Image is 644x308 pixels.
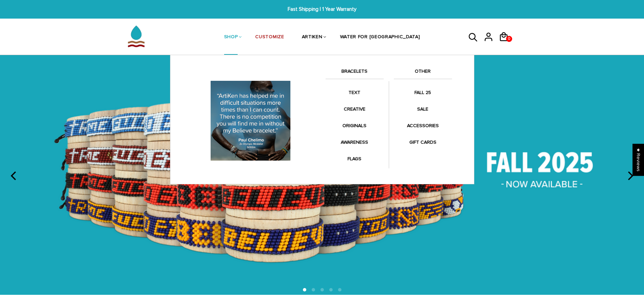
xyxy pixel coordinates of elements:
[326,86,384,99] a: TEXT
[255,20,284,55] a: CUSTOMIZE
[7,168,22,183] button: previous
[326,152,384,165] a: FLAGS
[499,44,514,45] a: 0
[622,168,637,183] button: next
[394,136,452,149] a: GIFT CARDS
[340,20,420,55] a: WATER FOR [GEOGRAPHIC_DATA]
[302,20,323,55] a: ARTIKEN
[394,86,452,99] a: FALL 25
[224,20,238,55] a: SHOP
[506,34,512,44] span: 0
[394,119,452,132] a: ACCESSORIES
[326,102,384,116] a: CREATIVE
[394,102,452,116] a: SALE
[326,119,384,132] a: ORIGINALS
[326,136,384,149] a: AWARENESS
[197,5,447,13] span: Fast Shipping | 1 Year Warranty
[633,144,644,176] div: Click to open Judge.me floating reviews tab
[326,67,384,79] a: BRACELETS
[394,67,452,79] a: OTHER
